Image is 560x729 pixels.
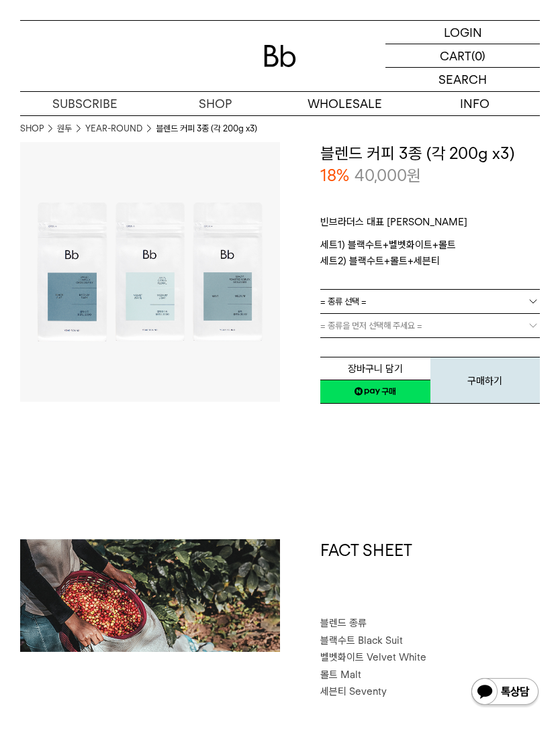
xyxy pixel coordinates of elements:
a: SHOP [150,92,281,115]
button: 장바구니 담기 [320,357,430,380]
span: Malt [340,669,361,681]
span: Black Suit [358,634,403,647]
span: Velvet White [367,651,426,663]
span: 원 [407,166,421,185]
span: 블랙수트 [320,634,355,647]
p: 세트1) 블랙수트+벨벳화이트+몰트 세트2) 블랙수트+몰트+세븐티 [320,237,540,269]
span: 블렌드 종류 [320,617,367,629]
p: 18% [320,164,349,187]
span: 벨벳화이트 [320,651,364,663]
p: 40,000 [355,164,421,187]
p: WHOLESALE [280,92,410,115]
a: 원두 [57,122,72,135]
a: SHOP [20,122,44,135]
p: SEARCH [438,68,487,91]
h1: FACT SHEET [320,539,540,616]
a: YEAR-ROUND [85,122,142,135]
h3: 블렌드 커피 3종 (각 200g x3) [320,142,540,165]
p: LOGIN [444,21,482,44]
p: 빈브라더스 대표 [PERSON_NAME] [320,214,540,237]
a: SUBSCRIBE [20,92,150,115]
img: 카카오톡 채널 1:1 채팅 버튼 [470,677,540,709]
li: 블렌드 커피 3종 (각 200g x3) [156,122,257,135]
img: 블렌드 커피 3종 (각 200g x3) [20,539,280,652]
span: 세븐티 [320,685,346,697]
p: (0) [471,44,485,67]
img: 로고 [264,45,296,67]
span: 몰트 [320,669,338,681]
p: CART [440,44,471,67]
a: 새창 [320,380,430,404]
img: 블렌드 커피 3종 (각 200g x3) [20,142,280,402]
button: 구매하기 [430,357,541,404]
p: INFO [410,92,541,115]
span: = 종류을 먼저 선택해 주세요 = [320,314,422,337]
span: = 종류 선택 = [320,290,367,313]
a: LOGIN [385,21,540,44]
span: Seventy [349,685,387,697]
a: CART (0) [385,44,540,68]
